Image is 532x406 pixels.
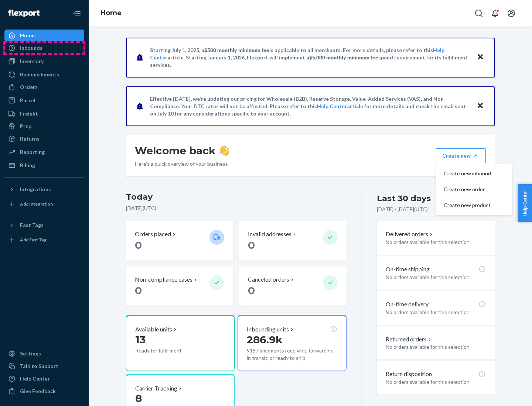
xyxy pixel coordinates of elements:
[471,6,486,21] button: Open Search Box
[219,145,229,156] img: hand-wave emoji
[126,266,233,306] button: Non-compliance cases 0
[238,315,346,371] button: Inbounding units286.9k9157 shipments receiving, forwarding, in transit, or ready to ship
[4,234,84,246] a: Add Fast Tag
[504,6,519,21] button: Open account menu
[247,333,283,346] span: 286.9k
[317,103,347,109] a: Help Center
[247,347,337,362] p: 9157 shipments receiving, forwarding, in transit, or ready to ship
[20,123,31,130] div: Prep
[475,101,485,111] button: Close
[436,148,486,163] button: Create newCreate new inboundCreate new orderCreate new product
[518,184,532,222] button: Help Center
[386,230,434,238] button: Delivered orders
[20,71,59,78] div: Replenishments
[4,108,84,120] a: Freight
[444,187,491,192] span: Create new order
[135,275,192,284] p: Non-compliance cases
[20,186,51,193] div: Integrations
[20,388,56,395] div: Give Feedback
[4,69,84,80] a: Replenishments
[386,343,486,351] p: No orders available for this selection
[20,237,47,243] div: Add Fast Tag
[20,201,53,207] div: Add Integration
[248,275,289,284] p: Canceled orders
[488,6,502,21] button: Open notifications
[248,284,255,297] span: 0
[4,120,84,132] a: Prep
[4,360,84,372] a: Talk to Support
[4,348,84,359] a: Settings
[20,83,38,91] div: Orders
[135,384,177,393] p: Carrier Tracking
[438,197,510,213] button: Create new product
[4,219,84,231] button: Fast Tags
[204,47,269,53] span: $500 monthly minimum fee
[135,325,172,334] p: Available units
[135,333,146,346] span: 13
[386,378,486,386] p: No orders available for this selection
[150,95,470,117] p: Effective [DATE], we're updating our pricing for Wholesale (B2B), Reserve Storage, Value-Added Se...
[69,6,84,21] button: Close Navigation
[126,204,347,212] p: [DATE] ( UTC )
[386,265,430,273] p: On-time shipping
[20,110,38,117] div: Freight
[8,10,40,17] img: Flexport logo
[438,166,510,182] button: Create new inbound
[150,47,470,69] p: Starting July 1, 2025, a is applicable to all merchants. For more details, please refer to this a...
[4,385,84,397] button: Give Feedback
[126,221,233,261] button: Orders placed 0
[95,3,127,24] ol: breadcrumbs
[438,182,510,197] button: Create new order
[444,171,491,176] span: Create new inbound
[239,221,346,261] button: Invalid addresses 0
[386,309,486,316] p: No orders available for this selection
[386,273,486,281] p: No orders available for this selection
[20,44,42,52] div: Inbounds
[135,392,142,405] span: 8
[377,206,428,213] p: [DATE] - [DATE] ( UTC )
[4,55,84,67] a: Inventory
[4,133,84,145] a: Returns
[126,191,347,203] h3: Today
[20,221,44,229] div: Fast Tags
[20,362,58,370] div: Talk to Support
[386,370,432,378] p: Return disposition
[4,30,84,41] a: Home
[444,203,491,208] span: Create new product
[4,81,84,93] a: Orders
[4,198,84,210] a: Add Integration
[20,58,44,65] div: Inventory
[475,52,485,63] button: Close
[377,193,431,204] div: Last 30 days
[135,144,229,157] h1: Welcome back
[4,159,84,171] a: Billing
[4,146,84,158] a: Reporting
[135,230,171,238] p: Orders placed
[20,350,41,357] div: Settings
[4,373,84,385] a: Help Center
[20,148,45,156] div: Reporting
[309,54,378,61] span: $5,000 monthly minimum fee
[4,94,84,106] a: Parcel
[248,239,255,251] span: 0
[126,315,235,371] button: Available units13Ready for fulfillment
[386,238,486,246] p: No orders available for this selection
[135,347,204,354] p: Ready for fulfillment
[135,160,229,168] p: Here’s a quick overview of your business
[386,300,429,309] p: On-time delivery
[20,162,35,169] div: Billing
[386,335,433,344] button: Returned orders
[135,239,142,251] span: 0
[4,42,84,54] a: Inbounds
[247,325,289,334] p: Inbounding units
[239,266,346,306] button: Canceled orders 0
[20,32,35,39] div: Home
[100,9,122,17] a: Home
[4,183,84,195] button: Integrations
[135,284,142,297] span: 0
[20,375,50,382] div: Help Center
[20,135,40,142] div: Returns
